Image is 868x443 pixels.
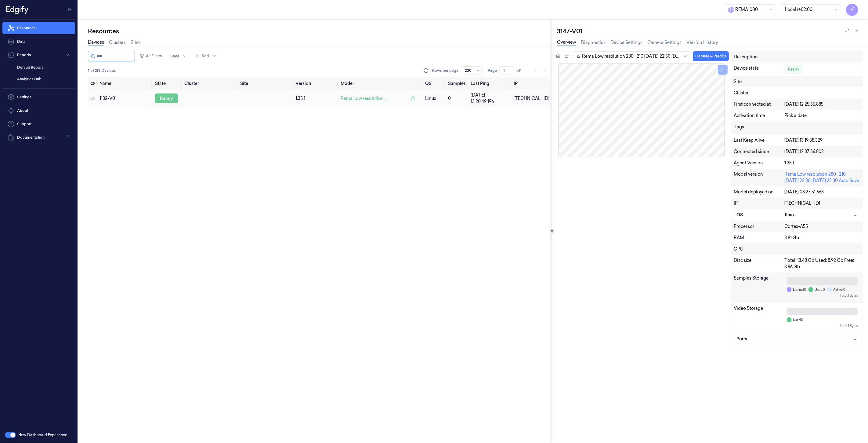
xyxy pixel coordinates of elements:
div: Model version [734,171,785,184]
div: Ports [737,336,858,342]
div: Description [734,54,785,60]
div: RAM [734,235,785,241]
a: Devices [88,39,104,46]
div: [DATE] 12:37:36.802 [784,148,860,155]
span: R e [728,7,734,13]
a: Resources [2,22,75,34]
button: About [2,104,75,117]
div: Last Keep Alive [734,137,785,144]
th: Version [293,77,338,90]
a: Documentation [2,131,75,144]
div: ready [155,93,178,103]
p: Rows per page [432,68,458,73]
button: Toggle Navigation [65,5,75,14]
th: OS [423,77,446,90]
div: linux [785,212,858,218]
div: Tags [734,124,785,132]
a: Sites [131,39,141,46]
span: Rema Low resolution ... [341,95,387,102]
button: OSlinux [734,209,860,221]
th: State [153,77,182,90]
a: Overview [557,39,576,46]
div: 1132-V01 [99,95,150,102]
span: Pick a date [784,113,807,118]
div: 1.35.1 [296,95,336,102]
div: First connected at [734,101,785,108]
button: Reports [2,49,75,61]
th: IP [511,77,552,90]
div: [DATE] 13:19:38.329 [784,137,860,144]
div: Video Storage [734,305,785,331]
button: Ports [734,333,860,345]
span: Used: 0 [815,287,825,292]
button: All Filters [137,51,164,61]
a: Device Settings [610,39,642,46]
span: Used: 0 [793,318,803,322]
span: Active: 0 [833,287,845,292]
a: Camera Settings [647,39,682,46]
div: [DATE] 12:25:35.885 [784,101,860,108]
div: Site [734,79,860,85]
span: Locked: 0 [793,287,806,292]
a: Version History [686,39,718,46]
th: Cluster [182,77,238,90]
span: Page [488,68,497,73]
div: IP [734,200,785,207]
div: [DATE] 03:27:51.663 [784,189,860,195]
nav: pagination [531,66,549,75]
div: GPU [734,246,860,252]
div: Cluster [734,90,860,96]
th: Last Ping [468,77,511,90]
div: Samples Storage [734,275,785,300]
a: Clusters [109,39,126,46]
span: 1 of 213 Devices [88,68,116,73]
div: Total: 13.48 Gb Used: 8.92 Gb Free: 3.86 Gb [784,257,860,270]
div: 3.81 Gb [784,235,860,241]
a: Default Report [12,62,75,73]
div: Activation time [734,112,785,119]
div: Agent Version [734,160,785,166]
div: Total: 1 Bytes [787,293,858,298]
th: Model [338,77,423,90]
div: 1.35.1 [784,160,860,166]
a: Data [2,35,75,48]
div: Ready [784,65,803,74]
div: OS [737,212,785,218]
div: [TECHNICAL_ID] [514,95,549,102]
div: Disc size [734,257,785,270]
th: Name [97,77,153,90]
div: 3147-V01 [557,27,863,35]
div: Connected since [734,148,785,155]
div: Total: 1 Bytes [787,324,858,328]
div: 0 [448,95,466,102]
button: V [846,4,858,16]
button: Capture & Predict [693,51,729,61]
div: Device state [734,65,785,74]
th: Site [238,77,293,90]
div: Processor [734,223,785,230]
a: Settings [2,91,75,103]
a: Support [2,118,75,130]
div: Cortex-A55 [784,223,860,230]
a: Analytics Hub [12,74,75,84]
div: [TECHNICAL_ID] [784,200,860,207]
div: Rema Low resolution 280_210 [DATE] 22:30 [DATE] 22:30 Auto Save [784,171,860,184]
a: Diagnostics [581,39,606,46]
p: linux [425,95,443,102]
th: Samples [446,77,468,90]
span: of 1 [516,68,526,73]
div: Model deployed on [734,189,785,195]
div: Resources [88,27,552,35]
div: [DATE] 13:20:49.196 [471,92,509,105]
